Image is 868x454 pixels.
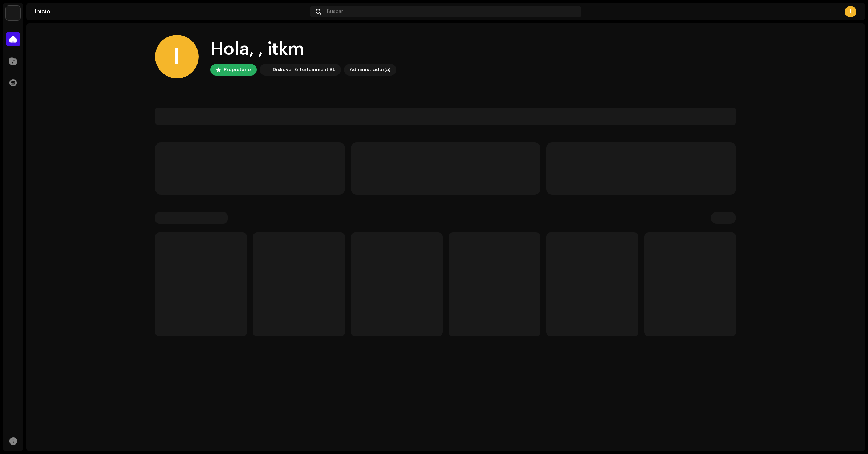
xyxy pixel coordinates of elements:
[35,9,307,15] div: Inicio
[261,65,270,74] img: 297a105e-aa6c-4183-9ff4-27133c00f2e2
[6,6,20,20] img: 297a105e-aa6c-4183-9ff4-27133c00f2e2
[224,65,251,74] div: Propietario
[845,6,856,17] div: I
[350,65,390,74] div: Administrador(a)
[155,35,199,78] div: I
[327,9,343,15] span: Buscar
[273,65,335,74] div: Diskover Entertainment SL
[210,38,396,61] div: Hola, , itkm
